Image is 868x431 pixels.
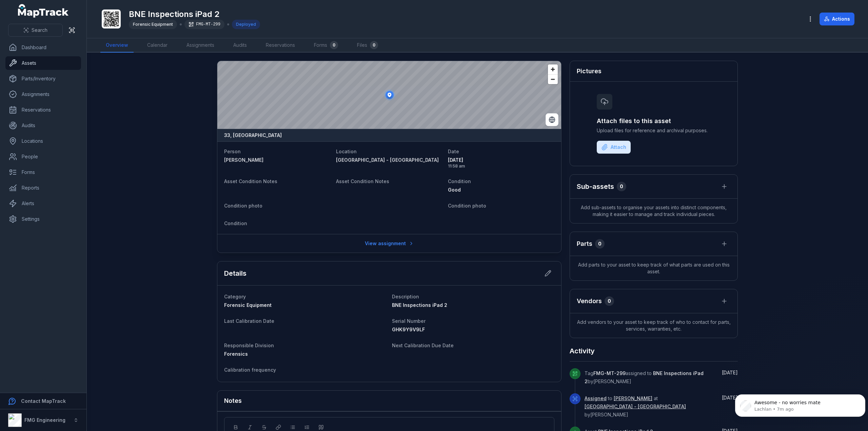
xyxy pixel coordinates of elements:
a: [PERSON_NAME] [614,395,652,402]
b: A few minutes [17,77,55,82]
span: Good [448,187,461,193]
h1: Lachlan [33,3,54,8]
span: Category [224,294,246,299]
span: Asset Condition Notes [336,178,389,184]
span: Condition [224,220,247,226]
a: Alerts [5,197,81,210]
h3: Attach files to this asset [597,116,711,126]
textarea: Message… [6,208,130,219]
button: Attach [597,141,631,154]
div: Do have permissions to see the “settings” panel? Otherwise I’ll check for you [5,145,111,174]
div: Hey Calum [11,112,37,119]
span: Condition [448,178,471,184]
a: Assignments [181,38,220,53]
div: Lachlan says… [5,145,130,179]
div: Lachlan says… [5,108,130,123]
a: [PERSON_NAME] [224,157,331,163]
div: joined the conversation [39,94,105,100]
div: Fin says… [5,36,130,93]
p: Active in the last 15m [33,8,81,15]
h3: Pictures [577,66,601,76]
button: Start recording [43,222,48,228]
div: Lachlan says… [5,123,130,145]
a: Calendar [142,38,173,53]
div: Yes - you can go to “settings” and then click “custom fields” [11,128,106,141]
span: 11:58 am [448,163,554,169]
button: Upload attachment [11,222,16,228]
span: Date [448,149,459,154]
a: Assignments [5,87,81,101]
a: Assets [5,56,81,70]
span: Add sub-assets to organise your assets into distinct components, making it easier to manage and t... [570,199,737,223]
div: Do have permissions to see the “settings” panel? Otherwise I’ll check for you [11,150,106,170]
span: [DATE] [448,157,554,163]
span: Description [392,294,419,299]
span: Calibration frequency [224,367,276,373]
span: Condition photo [448,203,486,209]
a: Parts/Inventory [5,72,81,85]
a: Files0 [352,38,383,53]
div: 0 [595,239,605,249]
strong: 33, [GEOGRAPHIC_DATA] [224,132,282,139]
span: Serial Number [392,318,426,324]
a: Assigned [585,395,607,402]
span: FMG-MT-299 [593,370,626,376]
a: Dashboard [5,41,81,54]
a: Audits [228,38,252,53]
button: Gif picker [32,222,38,228]
span: [GEOGRAPHIC_DATA] - [GEOGRAPHIC_DATA] [336,157,439,163]
a: [GEOGRAPHIC_DATA] - [GEOGRAPHIC_DATA] [336,157,442,163]
button: Emoji picker [21,222,27,228]
button: Zoom in [548,64,558,74]
div: Deployed [232,20,260,29]
h2: Details [224,269,246,278]
time: 9/30/2025, 11:59:15 AM [722,370,738,375]
span: Forensics [224,351,248,357]
span: Next Calibration Due Date [392,342,454,348]
button: go back [4,3,17,16]
strong: Contact MapTrack [21,398,66,404]
span: Last Calibration Date [224,318,274,324]
span: Location [336,149,357,154]
div: You’ll get replies here and in your email:✉️[EMAIL_ADDRESS][PERSON_NAME][DOMAIN_NAME]Our usual re... [5,36,111,87]
div: Lachlan says… [5,206,130,236]
div: Hey Calum [5,108,42,123]
div: Close [119,3,131,15]
button: Search [8,24,63,37]
span: Person [224,149,241,154]
a: MapTrack [18,4,69,18]
span: Tag assigned to by [PERSON_NAME] [585,370,704,384]
button: Zoom out [548,74,558,84]
b: Lachlan [39,94,57,99]
div: Yes - you can go to “settings” and then click “custom fields” [5,123,111,145]
button: Switch to Satellite View [546,113,558,126]
span: Responsible Division [224,342,274,348]
button: Actions [820,13,854,25]
b: [EMAIL_ADDRESS][PERSON_NAME][DOMAIN_NAME] [11,53,99,65]
a: Settings [5,212,81,226]
span: [DATE] [722,395,738,400]
div: 0 [617,182,626,191]
div: Calum says… [5,179,130,206]
h3: Vendors [577,296,602,306]
a: Forms [5,165,81,179]
a: Reservations [260,38,300,53]
div: Calum says… [5,2,130,36]
a: View assignment [360,237,418,250]
h2: Sub-assets [577,182,614,191]
span: GHK9Y9V9LF [392,327,425,332]
span: Upload files for reference and archival purposes. [597,127,711,134]
span: Add parts to your asset to keep track of what parts are used on this asset. [570,256,737,280]
h1: BNE Inspections iPad 2 [129,9,260,20]
time: 9/30/2025, 11:58:53 AM [448,157,554,169]
time: 9/30/2025, 11:58:53 AM [722,395,738,400]
iframe: Intercom notifications message [732,380,868,428]
a: People [5,150,81,163]
div: FMG-MT-299 [184,20,224,29]
span: to at by [PERSON_NAME] [585,395,686,417]
div: Awesome - no worries mate [5,206,82,221]
a: Overview [100,38,134,53]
